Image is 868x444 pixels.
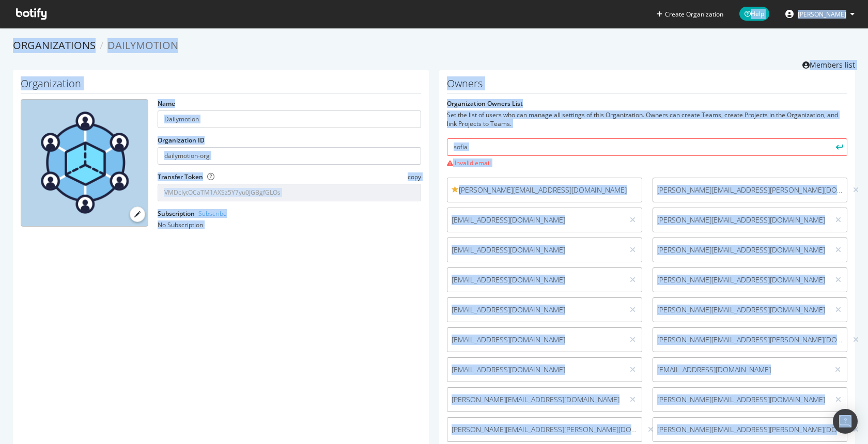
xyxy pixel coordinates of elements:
span: [PERSON_NAME][EMAIL_ADDRESS][DOMAIN_NAME] [657,305,825,315]
span: [PERSON_NAME][EMAIL_ADDRESS][DOMAIN_NAME] [452,185,638,195]
a: - Subscribe [195,209,227,218]
span: [EMAIL_ADDRESS][DOMAIN_NAME] [657,364,825,375]
span: Dailymotion [107,38,178,52]
a: Members list [802,57,855,70]
button: [PERSON_NAME] [777,6,863,22]
input: Organization ID [158,147,421,165]
span: [PERSON_NAME][EMAIL_ADDRESS][DOMAIN_NAME] [657,215,825,225]
span: [EMAIL_ADDRESS][DOMAIN_NAME] [452,245,619,255]
span: [PERSON_NAME][EMAIL_ADDRESS][DOMAIN_NAME] [657,394,825,405]
span: [PERSON_NAME][EMAIL_ADDRESS][PERSON_NAME][DOMAIN_NAME] [657,185,843,195]
label: Transfer Token [158,172,203,181]
span: Help [739,7,769,21]
span: [EMAIL_ADDRESS][DOMAIN_NAME] [452,364,619,375]
span: [PERSON_NAME][EMAIL_ADDRESS][PERSON_NAME][DOMAIN_NAME] [657,335,843,345]
div: Set the list of users who can manage all settings of this Organization. Owners can create Teams, ... [447,110,847,128]
span: [PERSON_NAME][EMAIL_ADDRESS][DOMAIN_NAME] [452,394,619,405]
ol: breadcrumbs [13,38,855,53]
span: [EMAIL_ADDRESS][DOMAIN_NAME] [452,275,619,285]
span: [PERSON_NAME][EMAIL_ADDRESS][PERSON_NAME][DOMAIN_NAME] [452,424,638,435]
div: Open Intercom Messenger [833,409,858,434]
span: copy [408,172,421,181]
span: [PERSON_NAME][EMAIL_ADDRESS][DOMAIN_NAME] [657,245,825,255]
span: [PERSON_NAME][EMAIL_ADDRESS][DOMAIN_NAME] [657,275,825,285]
span: [EMAIL_ADDRESS][DOMAIN_NAME] [452,215,619,225]
span: Invalid email [447,158,847,167]
span: [PERSON_NAME][EMAIL_ADDRESS][PERSON_NAME][DOMAIN_NAME] [657,424,843,435]
h1: Owners [447,78,847,94]
div: No Subscription [158,220,421,229]
label: Name [158,99,175,108]
label: Organization ID [158,136,205,145]
span: [EMAIL_ADDRESS][DOMAIN_NAME] [452,335,619,345]
input: User email [447,138,847,156]
label: Organization Owners List [447,99,523,108]
input: name [158,110,421,128]
button: Create Organization [656,9,724,19]
span: [EMAIL_ADDRESS][DOMAIN_NAME] [452,305,619,315]
h1: Organization [21,78,421,94]
label: Subscription [158,209,227,218]
span: Stephen O'Reilly [798,10,846,19]
a: Organizations [13,38,96,52]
